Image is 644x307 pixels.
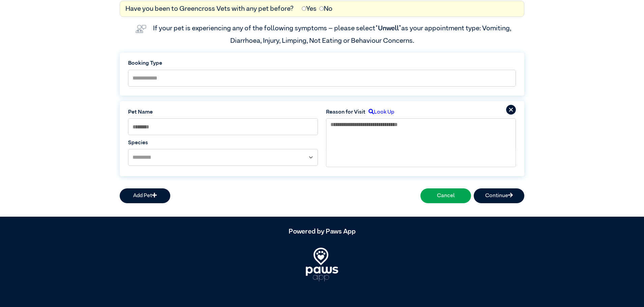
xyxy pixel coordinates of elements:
[420,188,471,203] button: Cancel
[302,6,306,11] input: Yes
[326,108,365,116] label: Reason for Visit
[120,227,524,236] h5: Powered by Paws App
[128,108,318,116] label: Pet Name
[133,22,149,36] img: vet
[319,6,324,11] input: No
[125,4,294,14] label: Have you been to Greencross Vets with any pet before?
[302,4,317,14] label: Yes
[306,248,338,281] img: PawsApp
[375,25,401,32] span: “Unwell”
[128,139,318,147] label: Species
[365,108,394,116] label: Look Up
[474,188,524,203] button: Continue
[128,59,516,67] label: Booking Type
[120,188,170,203] button: Add Pet
[153,25,513,44] label: If your pet is experiencing any of the following symptoms – please select as your appointment typ...
[319,4,332,14] label: No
